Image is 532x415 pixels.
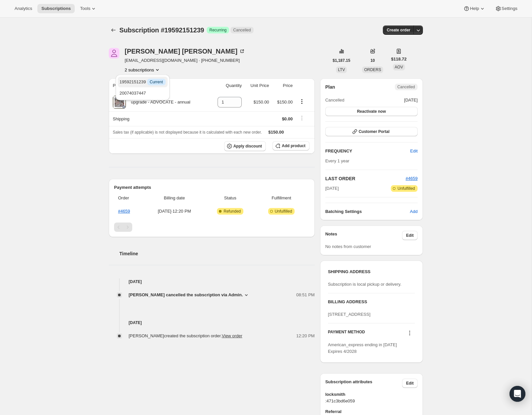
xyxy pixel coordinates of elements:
div: [PERSON_NAME] [PERSON_NAME] [125,48,245,55]
span: $118.72 [391,56,407,62]
span: Refunded [224,209,241,214]
th: Unit Price [244,78,271,93]
span: 19592151239 [120,79,166,84]
span: Subscription is local pickup or delivery. [328,282,401,287]
span: 08:51 PM [296,292,315,298]
th: Price [271,78,295,93]
button: Add [406,206,422,217]
button: Shipping actions [297,114,307,122]
span: $150.00 [268,130,284,135]
nav: Pagination [114,223,309,232]
span: ORDERS [364,67,381,72]
span: 12:20 PM [296,333,315,339]
a: #4659 [118,209,130,214]
h3: BILLING ADDRESS [328,299,415,305]
span: [DATE] [325,185,339,192]
span: Tools [80,6,90,11]
button: [PERSON_NAME] cancelled the subscription via Admin. [129,292,250,298]
span: $1,187.15 [333,58,350,63]
button: Subscriptions [37,4,75,13]
span: Edit [406,233,414,238]
h6: Batching Settings [325,208,410,215]
h3: PAYMENT METHOD [328,329,365,338]
h3: Notes [325,231,402,240]
span: Cancelled [397,84,415,90]
button: Edit [402,231,418,240]
h2: Plan [325,84,335,90]
button: Tools [76,4,101,13]
button: Reactivate now [325,107,418,116]
span: Add product [282,143,305,148]
button: Subscriptions [109,25,118,35]
span: LTV [338,67,345,72]
button: Product actions [125,66,161,73]
span: Edit [410,148,418,154]
span: Apply discount [233,144,262,149]
h2: LAST ORDER [325,175,406,182]
span: Add [410,208,418,215]
span: American_express ending in [DATE] Expires 4/2028 [328,342,397,354]
span: 20074037447 [120,91,146,96]
span: Help [470,6,479,11]
h4: [DATE] [109,278,315,285]
span: Reactivate now [357,109,386,114]
button: Customer Portal [325,127,418,136]
span: Referral [325,408,418,415]
span: Subscriptions [41,6,71,11]
span: Fulfillment [257,195,305,201]
button: Analytics [11,4,36,13]
span: Cancelled [325,97,345,104]
span: Settings [502,6,517,11]
span: Kelly LaMotte [109,48,119,59]
span: No notes from customer [325,244,371,249]
span: Create order [387,27,410,33]
h4: [DATE] [109,319,315,326]
button: #4659 [406,175,418,182]
span: locksmith [325,391,418,398]
span: Cancelled [233,27,251,33]
h3: SHIPPING ADDRESS [328,269,415,275]
span: Recurring [209,27,226,33]
span: Status [207,195,253,201]
span: Every 1 year [325,158,349,163]
button: 10 [366,56,379,65]
th: Order [114,191,144,205]
button: $1,187.15 [329,56,354,65]
span: [EMAIL_ADDRESS][DOMAIN_NAME] · [PHONE_NUMBER] [125,57,245,64]
span: Billing date [146,195,203,201]
span: Analytics [15,6,32,11]
button: Add product [272,141,309,150]
span: [DATE] [404,97,418,104]
button: 20074037447 [118,88,168,99]
button: Create order [383,25,414,35]
button: 19592151239 InfoCurrent [118,77,168,87]
span: Customer Portal [359,129,389,134]
h2: Payment attempts [114,184,309,191]
span: AOV [395,65,403,69]
span: Edit [406,381,414,386]
span: $150.00 [254,100,269,104]
span: $0.00 [282,116,293,121]
th: Product [109,78,210,93]
button: Help [459,4,489,13]
span: 10 [370,58,375,63]
span: [PERSON_NAME] cancelled the subscription via Admin. [129,292,243,298]
h3: Subscription attributes [325,379,402,388]
span: [STREET_ADDRESS] [328,312,371,317]
th: Quantity [210,78,244,93]
a: View order [222,333,242,338]
button: Edit [406,146,422,156]
button: Settings [491,4,521,13]
span: $150.00 [277,100,293,104]
h2: Timeline [119,250,315,257]
div: upgrade - ADVOCATE - annual [126,99,190,105]
span: :471c3bd6e059 [325,398,418,404]
span: Sales tax (if applicable) is not displayed because it is calculated with each new order. [113,130,262,135]
span: Unfulfilled [397,186,415,191]
a: #4659 [406,176,418,181]
span: [DATE] · 12:20 PM [146,208,203,215]
span: Subscription #19592151239 [119,26,204,34]
span: [PERSON_NAME] created the subscription order. [129,333,242,338]
span: Current [150,79,163,85]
